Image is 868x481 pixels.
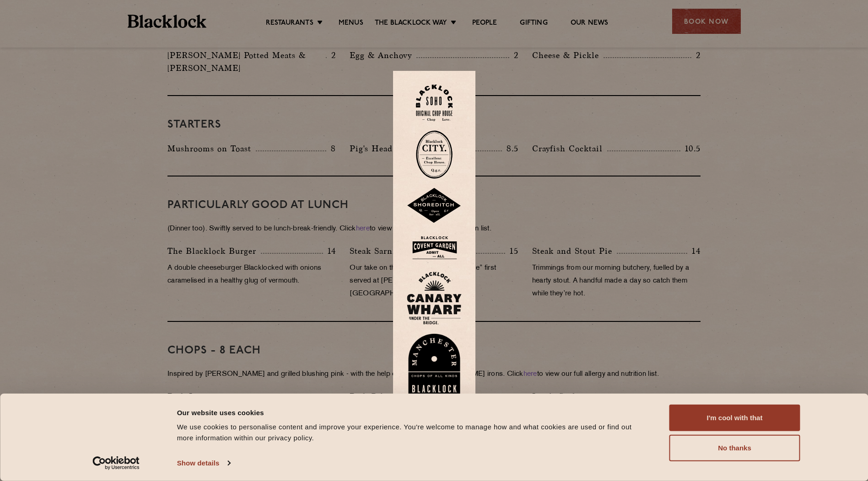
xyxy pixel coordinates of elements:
[416,85,453,122] img: Soho-stamp-default.svg
[177,456,230,470] a: Show details
[76,456,156,470] a: Usercentrics Cookiebot - opens in a new window
[177,407,649,418] div: Our website uses cookies
[407,233,462,262] img: BLA_1470_CoventGarden_Website_Solid.svg
[177,422,649,444] div: We use cookies to personalise content and improve your experience. You're welcome to manage how a...
[416,130,453,179] img: City-stamp-default.svg
[669,435,800,461] button: No thanks
[407,272,462,325] img: BL_CW_Logo_Website.svg
[407,334,462,397] img: BL_Manchester_Logo-bleed.png
[407,188,462,224] img: Shoreditch-stamp-v2-default.svg
[669,405,800,431] button: I'm cool with that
